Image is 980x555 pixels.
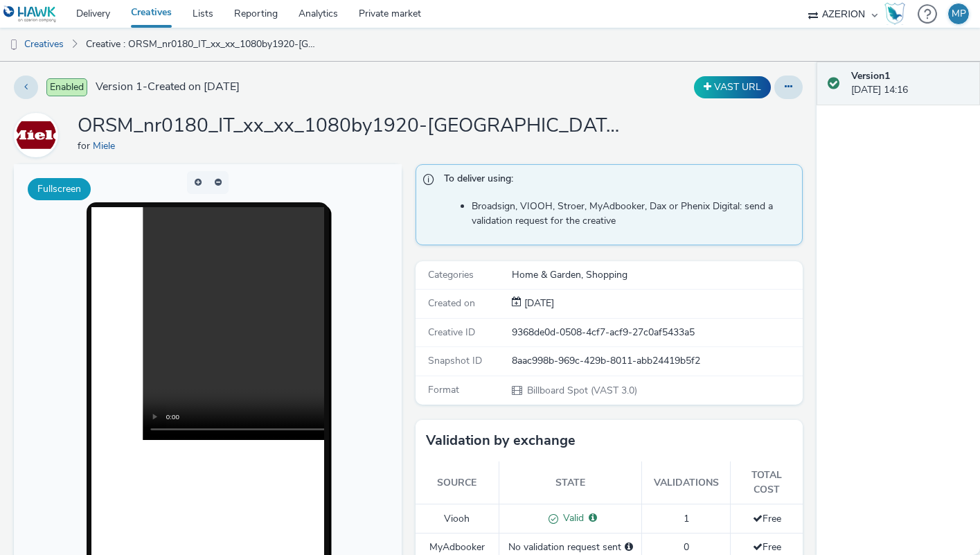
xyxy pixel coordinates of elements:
[428,354,482,367] span: Snapshot ID
[851,69,969,98] div: [DATE] 14:16
[7,38,21,52] img: dooh
[684,512,689,525] span: 1
[428,268,474,281] span: Categories
[416,504,499,534] td: Viooh
[444,172,789,190] span: To deliver using:
[28,178,91,200] button: Fullscreen
[691,76,774,98] div: Duplicate the creative as a VAST URL
[78,139,93,152] span: for
[93,139,121,152] a: Miele
[851,69,890,82] strong: Version 1
[428,326,475,339] span: Creative ID
[506,540,634,554] div: No validation request sent
[558,511,584,525] span: Valid
[46,78,87,96] span: Enabled
[753,540,781,554] span: Free
[428,297,475,310] span: Created on
[428,383,459,396] span: Format
[952,3,966,24] div: MP
[14,128,64,141] a: Miele
[16,115,56,155] img: Miele
[522,297,554,310] div: Creation 30 April 2025, 14:16
[472,200,796,228] li: Broadsign, VIOOH, Stroer, MyAdbooker, Dax or Phenix Digital: send a validation request for the cr...
[512,354,801,368] div: 8aac998b-969c-429b-8011-abb24419b5f2
[416,461,499,504] th: Source
[499,461,642,504] th: State
[512,268,801,282] div: Home & Garden, Shopping
[3,6,57,23] img: undefined Logo
[694,76,771,98] button: VAST URL
[78,113,632,139] h1: ORSM_nr0180_IT_xx_xx_1080by1920-[GEOGRAPHIC_DATA]mp4
[731,461,803,504] th: Total cost
[512,326,801,340] div: 9368de0d-0508-4cf7-acf9-27c0af5433a5
[753,512,781,525] span: Free
[526,384,637,397] span: Billboard Spot (VAST 3.0)
[625,540,633,554] div: Please select a deal below and click on Send to send a validation request to MyAdbooker.
[684,540,689,554] span: 0
[522,297,554,310] span: [DATE]
[884,3,905,25] img: Hawk Academy
[96,79,240,95] span: Version 1 - Created on [DATE]
[79,28,324,61] a: Creative : ORSM_nr0180_IT_xx_xx_1080by1920-[GEOGRAPHIC_DATA]mp4
[426,430,576,451] h3: Validation by exchange
[642,461,731,504] th: Validations
[884,3,911,25] a: Hawk Academy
